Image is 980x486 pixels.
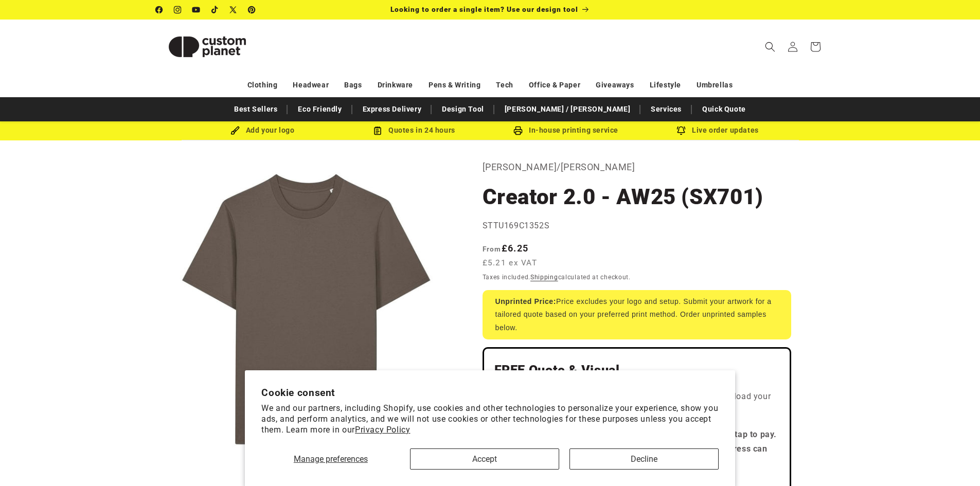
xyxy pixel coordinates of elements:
span: From [483,245,502,253]
img: Order Updates Icon [373,126,382,135]
img: Order updates [676,126,686,135]
img: Brush Icon [230,126,240,135]
button: Accept [410,448,559,470]
div: Live order updates [642,124,794,137]
media-gallery: Gallery Viewer [156,159,457,460]
a: Lifestyle [650,76,681,94]
a: Shipping [530,274,558,281]
a: Office & Paper [529,76,580,94]
div: Taxes included. calculated at checkout. [483,272,791,282]
a: Headwear [293,76,329,94]
a: Umbrellas [697,76,733,94]
a: Quick Quote [697,100,751,118]
a: Custom Planet [152,20,262,74]
a: Best Sellers [229,100,282,118]
strong: Unprinted Price: [495,297,557,305]
a: Bags [344,76,362,94]
a: Drinkware [378,76,413,94]
a: Express Delivery [358,100,427,118]
span: Looking to order a single item? Use our design tool [390,5,578,13]
span: £5.21 ex VAT [483,257,538,269]
div: Price excludes your logo and setup. Submit your artwork for a tailored quote based on your prefer... [483,290,791,339]
span: STTU169C1352S [483,221,550,230]
a: Tech [496,76,513,94]
a: [PERSON_NAME] / [PERSON_NAME] [500,100,635,118]
p: [PERSON_NAME]/[PERSON_NAME] [483,159,791,175]
h2: Cookie consent [261,387,719,399]
button: Manage preferences [261,448,400,470]
div: In-house printing service [490,124,642,137]
a: Design Tool [437,100,489,118]
span: Manage preferences [294,454,368,464]
div: Add your logo [187,124,338,137]
a: Eco Friendly [293,100,347,118]
img: In-house printing [513,126,523,135]
a: Giveaways [596,76,634,94]
img: Custom Planet [156,24,259,70]
a: Services [646,100,687,118]
h2: FREE Quote & Visual [494,362,779,379]
a: Privacy Policy [355,425,410,435]
p: We and our partners, including Shopify, use cookies and other technologies to personalize your ex... [261,403,719,435]
strong: £6.25 [483,243,529,254]
a: Pens & Writing [429,76,480,94]
h1: Creator 2.0 - AW25 (SX701) [483,183,791,211]
a: Clothing [247,76,278,94]
button: Decline [569,448,719,470]
summary: Search [759,35,781,58]
div: Quotes in 24 hours [338,124,490,137]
